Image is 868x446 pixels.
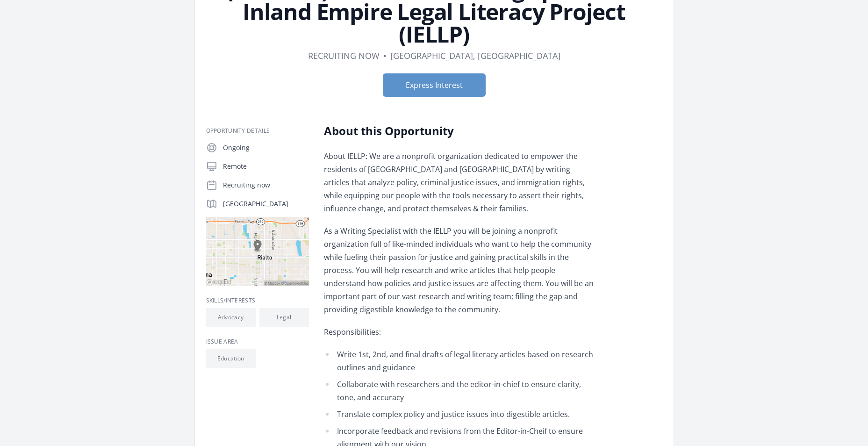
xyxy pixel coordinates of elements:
h3: Skills/Interests [206,297,309,304]
li: Education [206,349,256,368]
div: • [383,49,387,62]
h3: Opportunity Details [206,127,309,135]
img: Map [206,217,309,286]
p: Remote [223,162,309,171]
li: Write 1st, 2nd, and final drafts of legal literacy articles based on research outlines and guidance [324,348,597,374]
li: Collaborate with researchers and the editor-in-chief to ensure clarity, tone, and accuracy [324,378,597,404]
p: Recruiting now [223,180,309,190]
dd: [GEOGRAPHIC_DATA], [GEOGRAPHIC_DATA] [390,49,560,62]
dd: Recruiting now [308,49,380,62]
p: As a Writing Specialist with the IELLP you will be joining a nonprofit organization full of like-... [324,224,597,316]
li: Advocacy [206,308,256,327]
h2: About this Opportunity [324,123,597,138]
p: [GEOGRAPHIC_DATA] [223,199,309,209]
li: Translate complex policy and justice issues into digestible articles. [324,408,597,421]
li: Legal [259,308,309,327]
p: Responsibilities: [324,325,597,338]
p: About IELLP: We are a nonprofit organization dedicated to empower the residents of [GEOGRAPHIC_DA... [324,150,597,215]
p: Ongoing [223,143,309,152]
h3: Issue area [206,338,309,345]
button: Express Interest [383,73,486,97]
